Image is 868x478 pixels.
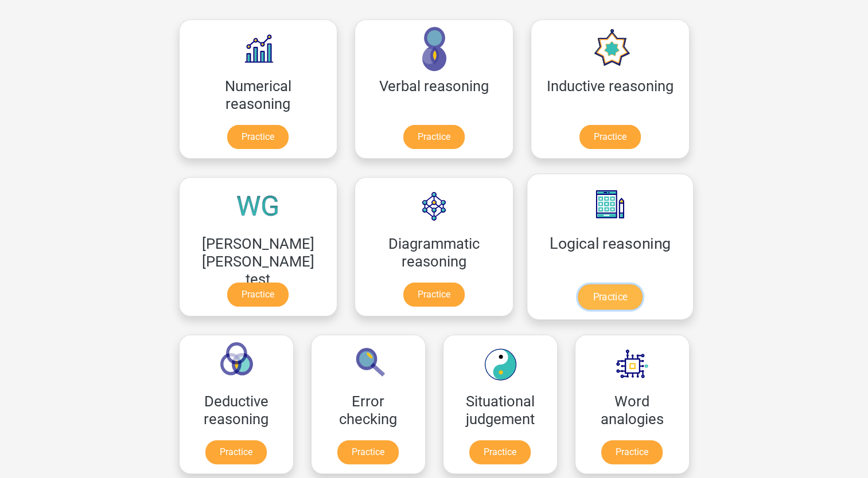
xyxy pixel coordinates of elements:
[579,125,641,149] a: Practice
[205,440,267,464] a: Practice
[337,440,399,464] a: Practice
[469,440,531,464] a: Practice
[578,284,642,309] a: Practice
[403,125,465,149] a: Practice
[227,125,289,149] a: Practice
[227,283,289,307] a: Practice
[403,283,465,307] a: Practice
[601,440,663,464] a: Practice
